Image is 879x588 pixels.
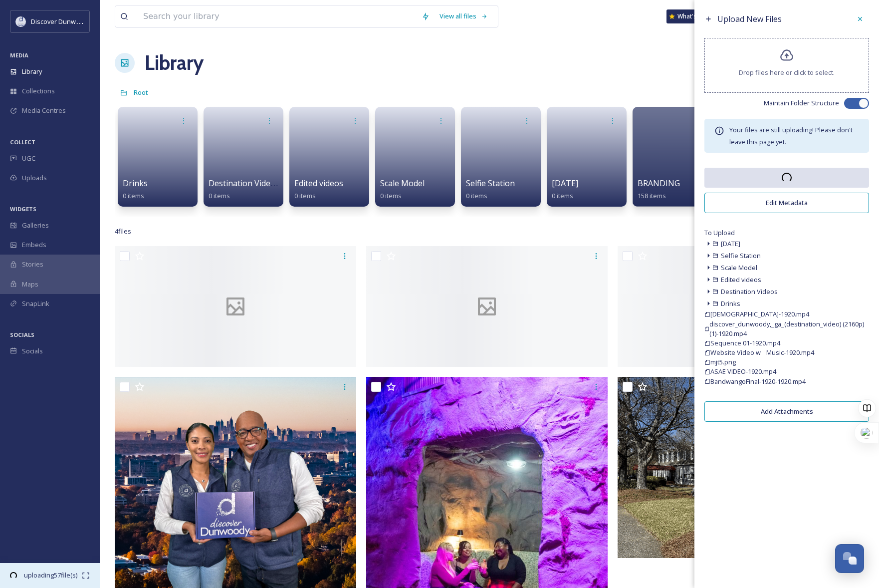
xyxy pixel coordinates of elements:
[704,193,869,213] button: Edit Metadata
[294,191,316,200] span: 0 items
[22,86,55,96] span: Collections
[209,191,230,200] span: 0 items
[552,179,578,200] a: [DATE]0 items
[22,260,43,269] span: Stories
[618,377,859,558] img: IMG_0714.png
[739,68,835,77] span: Drop files here or click to select.
[10,205,36,213] span: WIDGETS
[22,67,42,76] span: Library
[638,178,680,189] span: BRANDING
[209,178,279,189] span: Destination Videos
[721,287,778,296] span: Destination Videos
[552,178,578,189] span: [DATE]
[721,299,740,308] span: Drinks
[134,86,148,98] a: Root
[721,275,761,284] span: Edited videos
[380,178,425,189] span: Scale Model
[666,9,716,23] a: What's New
[466,179,515,200] a: Selfie Station0 items
[22,280,38,289] span: Maps
[717,13,782,24] span: Upload New Files
[145,48,204,78] a: Library
[721,239,740,248] span: [DATE]
[10,138,35,146] span: COLLECT
[710,357,736,367] span: mjt5.png
[435,6,493,26] a: View all files
[294,179,343,200] a: Edited videos0 items
[466,178,515,189] span: Selfie Station
[123,178,148,189] span: Drinks
[22,173,47,183] span: Uploads
[835,544,864,573] button: Open Chat
[22,221,49,230] span: Galleries
[22,299,49,308] span: SnapLink
[466,191,487,200] span: 0 items
[709,319,869,338] span: discover_dunwoody,_ga_(destination_video) (2160p) (1)-1920.mp4
[31,16,91,26] span: Discover Dunwoody
[729,125,853,146] span: Your files are still uploading! Please don't leave this page yet.
[22,240,46,250] span: Embeds
[123,179,148,200] a: Drinks0 items
[721,263,757,272] span: Scale Model
[115,227,131,236] span: 4 file s
[638,179,680,200] a: BRANDING158 items
[123,191,144,200] span: 0 items
[710,367,776,376] span: ASAE VIDEO-1920.mp4
[10,331,34,338] span: SOCIALS
[134,88,148,97] span: Root
[138,5,417,27] input: Search your library
[710,309,809,319] span: [DEMOGRAPHIC_DATA]-1920.mp4
[380,191,402,200] span: 0 items
[10,51,28,59] span: MEDIA
[22,154,35,163] span: UGC
[710,348,814,357] span: Website Video w Music-1920.mp4
[764,98,839,108] span: Maintain Folder Structure
[294,178,343,189] span: Edited videos
[704,401,869,422] button: Add Attachments
[704,228,869,238] span: To Upload
[380,179,425,200] a: Scale Model0 items
[710,377,806,386] span: BandwangoFinal-1920-1920.mp4
[638,191,666,200] span: 158 items
[22,346,43,356] span: Socials
[721,251,761,260] span: Selfie Station
[209,179,279,200] a: Destination Videos0 items
[710,338,780,348] span: Sequence 01-1920.mp4
[19,571,82,580] span: uploading 57 file(s)
[552,191,573,200] span: 0 items
[22,106,66,115] span: Media Centres
[16,16,26,26] img: 696246f7-25b9-4a35-beec-0db6f57a4831.png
